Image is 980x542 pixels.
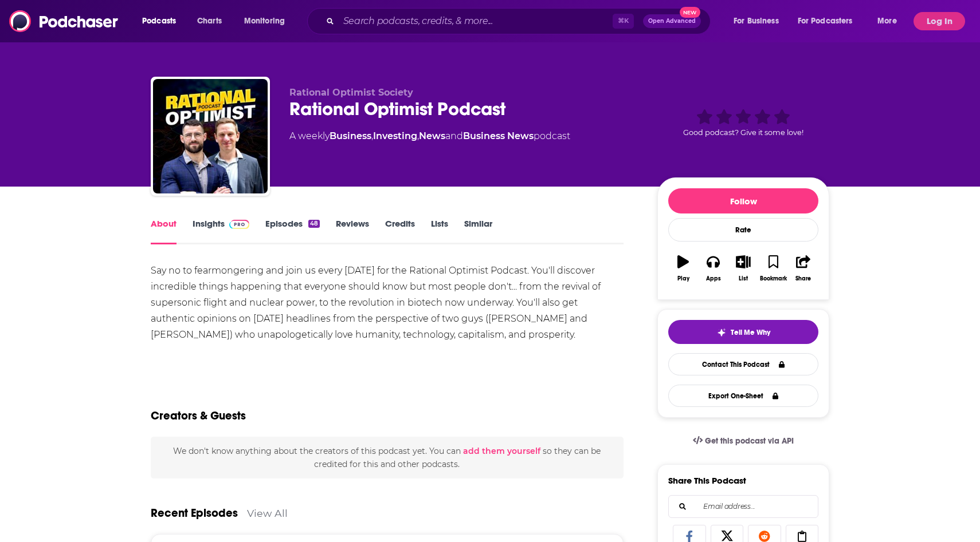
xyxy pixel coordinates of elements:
span: , [417,130,419,141]
span: Monitoring [244,13,285,29]
span: and [445,130,463,141]
span: For Business [734,13,779,29]
a: Investing [373,130,417,141]
button: Play [668,248,698,289]
h3: Share This Podcast [668,475,746,486]
a: News [419,130,445,141]
a: View All [247,507,288,519]
button: Follow [668,188,818,213]
button: tell me why sparkleTell Me Why [668,320,818,344]
div: Bookmark [760,275,787,282]
button: Apps [698,248,728,289]
span: Good podcast? Give it some love! [683,128,803,137]
a: Business News [463,130,534,141]
button: Export One-Sheet [668,385,818,407]
div: Good podcast? Give it some love! [657,87,829,158]
a: Contact This Podcast [668,353,818,375]
img: Rational Optimist Podcast [153,79,268,193]
a: Recent Episodes [151,506,238,520]
img: Podchaser Pro [229,220,249,229]
span: , [371,130,373,141]
h2: Creators & Guests [151,409,246,423]
span: Get this podcast via API [705,436,794,446]
div: List [739,275,748,282]
input: Search podcasts, credits, & more... [339,12,613,30]
span: Rational Optimist Society [289,87,413,98]
span: Tell Me Why [731,328,770,337]
span: New [680,7,700,18]
div: Rate [668,218,818,242]
span: We don't know anything about the creators of this podcast yet . You can so they can be credited f... [173,446,601,469]
button: open menu [726,12,793,30]
a: About [151,218,177,244]
a: Lists [431,218,448,244]
a: Reviews [336,218,369,244]
a: Charts [190,12,229,30]
button: open menu [134,12,191,30]
span: Open Advanced [648,18,696,24]
div: Search followers [668,495,818,518]
div: Say no to fearmongering and join us every [DATE] for the Rational Optimist Podcast. You'll discov... [151,263,624,343]
button: Log In [914,12,965,30]
span: For Podcasters [798,13,853,29]
a: Credits [385,218,415,244]
span: Podcasts [142,13,176,29]
button: open menu [790,12,869,30]
img: Podchaser - Follow, Share and Rate Podcasts [9,10,119,32]
div: 48 [308,220,320,228]
div: Search podcasts, credits, & more... [318,8,722,34]
input: Email address... [678,496,809,517]
a: Get this podcast via API [684,427,803,455]
span: More [877,13,897,29]
img: tell me why sparkle [717,328,726,337]
button: add them yourself [463,446,540,456]
a: InsightsPodchaser Pro [193,218,249,244]
span: ⌘ K [613,14,634,29]
button: Open AdvancedNew [643,14,701,28]
button: open menu [869,12,911,30]
a: Similar [464,218,492,244]
a: Business [330,130,371,141]
button: List [728,248,758,289]
div: Share [795,275,811,282]
button: Share [789,248,818,289]
span: Charts [197,13,222,29]
button: Bookmark [758,248,788,289]
div: Apps [706,275,721,282]
button: open menu [236,12,300,30]
a: Episodes48 [265,218,320,244]
div: A weekly podcast [289,129,570,143]
div: Play [677,275,689,282]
